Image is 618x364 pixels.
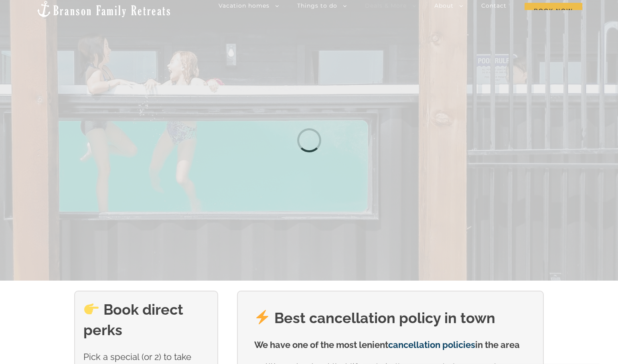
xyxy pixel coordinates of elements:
[365,3,416,10] a: Deals & More
[481,3,507,10] a: Contact
[434,3,463,10] a: About
[365,2,407,9] span: Deals & More
[434,2,454,9] span: About
[297,2,337,9] span: Things to do
[219,2,269,9] span: Vacation homes
[219,3,279,10] a: Vacation homes
[297,3,347,10] a: Things to do
[525,3,582,18] span: Book Now
[481,2,507,9] span: Contact
[525,3,582,10] a: Book Now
